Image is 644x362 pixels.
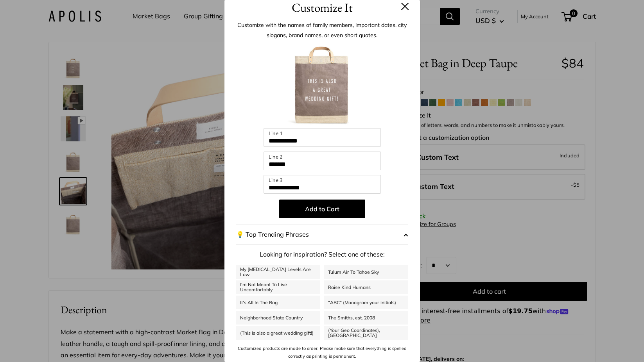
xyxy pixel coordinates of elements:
[236,20,408,40] p: Customize with the names of family members, important dates, city slogans, brand names, or even s...
[324,296,408,309] a: "ABC" (Monogram your initials)
[236,296,320,309] a: It's All In The Bag
[324,280,408,294] a: Raise Kind Humans
[324,265,408,279] a: Tulum Air To Tahoe Sky
[236,265,320,279] a: My [MEDICAL_DATA] Levels Are Low
[236,280,320,294] a: I'm Not Meant To Live Uncomfortably
[236,249,408,260] p: Looking for inspiration? Select one of these:
[279,42,365,128] img: customizer-prod
[236,326,320,340] a: (This is also a great wedding gift!)
[236,311,320,325] a: Neighborhood State Country
[324,326,408,340] a: (Your Geo Coordinates), [GEOGRAPHIC_DATA]
[236,344,408,360] p: Customized products are made to order. Please make sure that everything is spelled correctly as p...
[236,225,408,245] button: 💡 Top Trending Phrases
[6,332,84,356] iframe: Sign Up via Text for Offers
[279,200,365,218] button: Add to Cart
[324,311,408,325] a: The Smiths, est. 2008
